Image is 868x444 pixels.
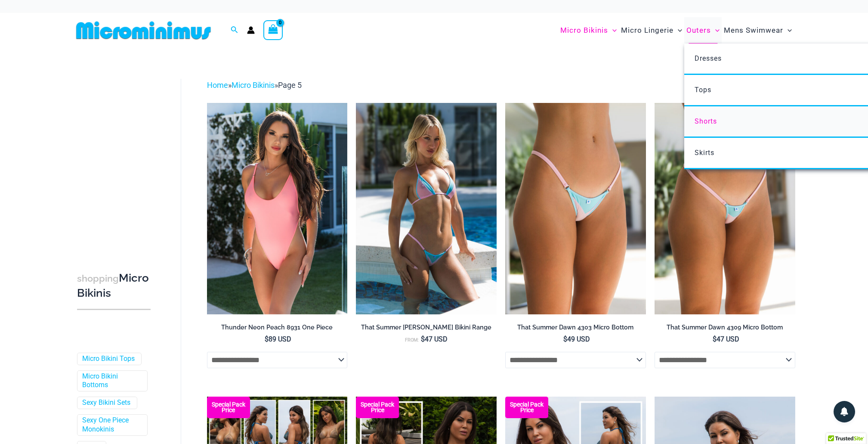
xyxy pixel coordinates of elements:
a: That Summer Dawn 4303 Micro Bottom [505,323,646,335]
span: Shorts [695,117,717,125]
img: That Summer Dawn 3063 Tri Top 4303 Micro 06 [356,103,497,314]
a: Account icon link [247,26,255,34]
a: Micro BikinisMenu ToggleMenu Toggle [558,17,619,43]
bdi: 47 USD [713,335,739,343]
a: Thunder Neon Peach 8931 One Piece [207,323,348,335]
span: $ [563,335,567,343]
span: Micro Bikinis [560,19,608,41]
iframe: TrustedSite Certified [77,72,154,244]
a: Mens SwimwearMenu ToggleMenu Toggle [722,17,794,43]
a: That Summer [PERSON_NAME] Bikini Range [356,323,497,335]
a: That Summer Dawn 3063 Tri Top 4303 Micro 06That Summer Dawn 3063 Tri Top 4309 Micro 04That Summer... [356,103,497,314]
span: shopping [77,273,119,284]
a: That Summer Dawn 4303 Micro 01That Summer Dawn 3063 Tri Top 4303 Micro 05That Summer Dawn 3063 Tr... [505,103,646,314]
a: That Summer Dawn 4309 Micro 02That Summer Dawn 4309 Micro 01That Summer Dawn 4309 Micro 01 [655,103,795,314]
a: OutersMenu ToggleMenu Toggle [684,17,722,43]
a: Micro Bikini Tops [82,354,135,363]
span: Menu Toggle [608,19,617,41]
b: Special Pack Price [356,402,399,413]
span: Dresses [695,54,722,62]
h2: That Summer [PERSON_NAME] Bikini Range [356,323,497,332]
span: Menu Toggle [783,19,792,41]
span: Skirts [695,149,714,157]
a: Micro Bikinis [232,81,275,90]
nav: Site Navigation [557,16,796,45]
span: Page 5 [278,81,302,90]
a: Home [207,81,228,90]
a: Thunder Neon Peach 8931 One Piece 01Thunder Neon Peach 8931 One Piece 03Thunder Neon Peach 8931 O... [207,103,348,314]
span: Tops [695,86,711,94]
a: Search icon link [231,25,238,36]
span: $ [713,335,717,343]
span: » » [207,81,302,90]
span: Menu Toggle [673,19,682,41]
img: That Summer Dawn 4303 Micro 01 [505,103,646,314]
b: Special Pack Price [505,402,548,413]
a: Micro LingerieMenu ToggleMenu Toggle [619,17,684,43]
a: That Summer Dawn 4309 Micro Bottom [655,323,795,335]
h2: Thunder Neon Peach 8931 One Piece [207,323,348,332]
span: Mens Swimwear [724,19,783,41]
img: MM SHOP LOGO FLAT [73,21,214,40]
bdi: 89 USD [265,335,291,343]
bdi: 49 USD [563,335,590,343]
h2: That Summer Dawn 4309 Micro Bottom [655,323,795,332]
bdi: 47 USD [421,335,448,343]
h3: Micro Bikinis [77,271,151,301]
span: Menu Toggle [711,19,720,41]
a: Sexy Bikini Sets [82,398,130,407]
span: Outers [686,19,711,41]
img: Thunder Neon Peach 8931 One Piece 01 [207,103,348,314]
img: That Summer Dawn 4309 Micro 02 [655,103,795,314]
span: $ [421,335,425,343]
a: Sexy One Piece Monokinis [82,416,141,434]
span: $ [265,335,269,343]
a: Micro Bikini Bottoms [82,372,141,390]
b: Special Pack Price [207,402,250,413]
span: Micro Lingerie [621,19,673,41]
h2: That Summer Dawn 4303 Micro Bottom [505,323,646,332]
span: From: [405,337,419,343]
a: View Shopping Cart, empty [263,20,283,40]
